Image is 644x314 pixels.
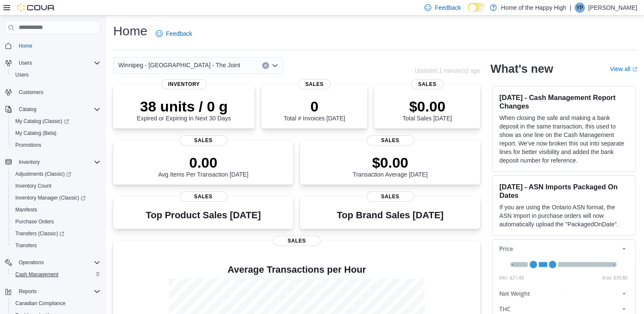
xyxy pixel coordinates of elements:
[588,3,637,13] p: [PERSON_NAME]
[19,106,36,113] span: Catalog
[15,286,100,297] span: Reports
[19,288,37,295] span: Reports
[9,268,104,280] button: Cash Management
[15,257,47,268] button: Operations
[2,103,104,115] button: Catalog
[15,58,35,68] button: Users
[12,193,100,203] span: Inventory Manager (Classic)
[12,240,40,251] a: Transfers
[435,3,461,12] span: Feedback
[12,228,68,239] a: Transfers (Classic)
[137,98,231,115] p: 38 units / 0 g
[9,204,104,216] button: Manifests
[118,60,240,70] span: Winnipeg - [GEOGRAPHIC_DATA] - The Joint
[337,210,444,220] h3: Top Brand Sales [DATE]
[9,115,104,127] a: My Catalog (Classic)
[12,298,100,308] span: Canadian Compliance
[15,87,47,97] a: Customers
[9,139,104,151] button: Promotions
[501,3,566,13] p: Home of the Happy High
[158,154,249,171] p: 0.00
[283,98,345,115] p: 0
[17,3,55,12] img: Cova
[499,114,628,165] p: When closing the safe and making a bank deposit in the same transaction, this used to show as one...
[12,217,100,227] span: Purchase Orders
[19,43,32,49] span: Home
[12,169,100,179] span: Adjustments (Classic)
[15,104,40,114] button: Catalog
[2,86,104,98] button: Customers
[146,210,260,220] h3: Top Product Sales [DATE]
[15,242,37,249] span: Transfers
[9,168,104,180] a: Adjustments (Classic)
[15,118,69,125] span: My Catalog (Classic)
[15,230,64,237] span: Transfers (Classic)
[2,285,104,297] button: Reports
[15,206,37,213] span: Manifests
[15,300,66,307] span: Canadian Compliance
[499,93,628,110] h3: [DATE] - Cash Management Report Changes
[12,298,69,308] a: Canadian Compliance
[298,79,330,89] span: Sales
[152,25,195,42] a: Feedback
[610,66,637,72] a: View allExternal link
[262,62,269,69] button: Clear input
[12,181,100,191] span: Inventory Count
[9,180,104,192] button: Inventory Count
[12,70,100,80] span: Users
[9,127,104,139] button: My Catalog (Beta)
[12,240,100,251] span: Transfers
[12,205,100,215] span: Manifests
[576,3,583,13] span: YP
[9,297,104,309] button: Canadian Compliance
[353,154,428,171] p: $0.00
[570,3,571,13] p: |
[490,62,553,76] h2: What's new
[468,12,468,12] span: Dark Mode
[120,265,473,275] h4: Average Transactions per Hour
[12,128,100,138] span: My Catalog (Beta)
[12,140,100,150] span: Promotions
[15,71,29,78] span: Users
[180,135,227,146] span: Sales
[12,269,100,280] span: Cash Management
[12,269,62,280] a: Cash Management
[158,154,249,178] div: Avg Items Per Transaction [DATE]
[9,228,104,240] a: Transfers (Classic)
[15,87,100,97] span: Customers
[15,157,100,167] span: Inventory
[180,191,227,202] span: Sales
[499,183,628,200] h3: [DATE] - ASN Imports Packaged On Dates
[15,194,86,201] span: Inventory Manager (Classic)
[411,79,443,89] span: Sales
[2,40,104,52] button: Home
[15,271,58,278] span: Cash Management
[19,259,44,266] span: Operations
[19,89,43,96] span: Customers
[15,40,100,51] span: Home
[12,70,32,80] a: Users
[632,67,637,72] svg: External link
[12,205,40,215] a: Manifests
[15,286,40,297] button: Reports
[12,193,89,203] a: Inventory Manager (Classic)
[415,67,480,74] p: Updated 1 minute(s) ago
[9,216,104,228] button: Purchase Orders
[19,159,40,166] span: Inventory
[272,62,278,69] button: Open list of options
[366,135,414,146] span: Sales
[2,257,104,268] button: Operations
[2,57,104,69] button: Users
[9,240,104,251] button: Transfers
[12,116,100,126] span: My Catalog (Classic)
[12,128,60,138] a: My Catalog (Beta)
[166,29,192,38] span: Feedback
[575,3,585,13] div: Yatin Pahwa
[15,257,100,268] span: Operations
[12,140,45,150] a: Promotions
[161,79,207,89] span: Inventory
[15,142,41,148] span: Promotions
[12,169,74,179] a: Adjustments (Classic)
[19,60,32,66] span: Users
[353,154,428,178] div: Transaction Average [DATE]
